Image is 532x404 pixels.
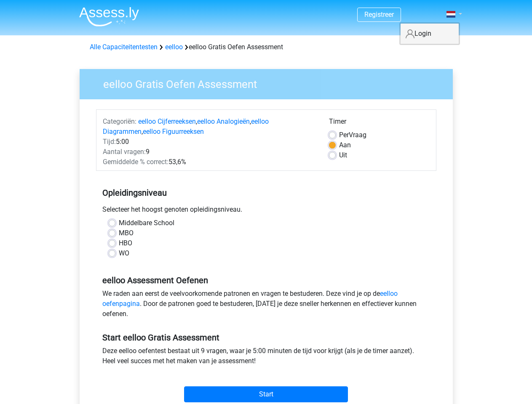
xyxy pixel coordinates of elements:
[119,218,174,228] label: Middelbare School
[119,248,129,258] label: WO
[103,138,116,146] span: Tijd:
[79,7,139,27] img: Assessly
[103,117,136,125] span: Categoriën:
[119,238,132,248] label: HBO
[401,27,459,40] a: Login
[93,74,446,91] h3: eelloo Gratis Oefen Assessment
[96,346,436,369] div: Deze eelloo oefentest bestaat uit 9 vragen, waar je 5:00 minuten de tijd voor krijgt (als je de t...
[339,140,351,150] label: Aan
[86,42,446,52] div: eelloo Gratis Oefen Assessment
[197,117,250,125] a: eelloo Analogieën
[165,43,183,51] a: eelloo
[339,150,347,160] label: Uit
[103,148,146,156] span: Aantal vragen:
[184,386,348,402] input: Start
[96,157,323,167] div: 53,6%
[339,130,366,140] label: Vraag
[119,228,134,238] label: MBO
[96,147,323,157] div: 9
[364,11,394,19] a: Registreer
[102,275,430,285] h5: eelloo Assessment Oefenen
[143,128,204,136] a: eelloo Figuurreeksen
[96,117,323,137] div: , , ,
[96,137,323,147] div: 5:00
[102,332,430,343] h5: Start eelloo Gratis Assessment
[329,117,430,130] div: Timer
[138,117,196,125] a: eelloo Cijferreeksen
[96,289,436,322] div: We raden aan eerst de veelvoorkomende patronen en vragen te bestuderen. Deze vind je op de . Door...
[96,205,436,218] div: Selecteer het hoogst genoten opleidingsniveau.
[90,43,158,51] a: Alle Capaciteitentesten
[339,131,349,139] span: Per
[102,184,430,201] h5: Opleidingsniveau
[103,158,168,166] span: Gemiddelde % correct:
